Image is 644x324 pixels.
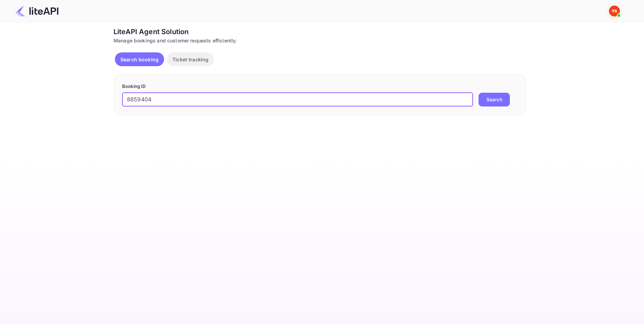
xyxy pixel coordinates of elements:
p: Ticket tracking [172,56,208,63]
img: Yandex Support [609,6,620,17]
button: Search [479,93,510,107]
p: Search booking [120,56,159,63]
input: Enter Booking ID (e.g., 63782194) [122,93,473,107]
p: Booking ID [122,83,518,90]
img: LiteAPI Logo [15,6,58,17]
div: LiteAPI Agent Solution [114,27,526,37]
div: Manage bookings and customer requests efficiently. [114,37,526,44]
